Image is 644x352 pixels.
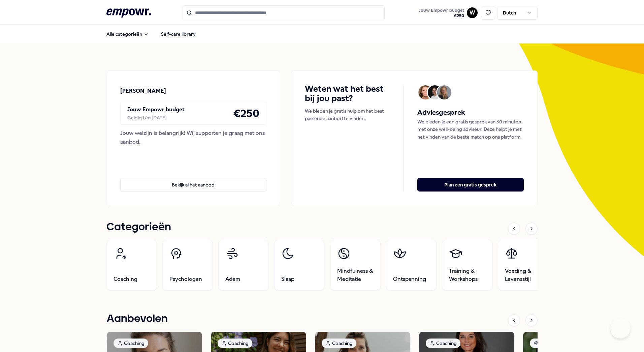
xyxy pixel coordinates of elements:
[120,167,266,192] a: Bekijk al het aanbod
[610,318,631,339] iframe: Help Scout Beacon - Open
[437,85,451,99] img: Avatar
[218,240,269,290] a: Adem
[305,84,390,103] h4: Weten wat het best bij jou past?
[305,107,390,122] p: We bieden je gratis hulp om het best passende aanbod te vinden.
[120,178,266,192] button: Bekijk al het aanbod
[419,13,464,19] span: € 250
[505,267,541,283] span: Voeding & Levensstijl
[393,275,426,283] span: Ontspanning
[120,129,266,146] div: Jouw welzijn is belangrijk! Wij supporten je graag met ons aanbod.
[127,114,185,121] div: Geldig t/m [DATE]
[106,311,168,327] h1: Aanbevolen
[114,275,137,283] span: Coaching
[426,339,460,348] div: Coaching
[127,105,185,114] p: Jouw Empowr budget
[498,240,548,290] a: Voeding & Levensstijl
[449,267,485,283] span: Training & Workshops
[281,275,294,283] span: Slaap
[417,6,465,20] button: Jouw Empowr budget€250
[218,339,252,348] div: Coaching
[442,240,492,290] a: Training & Workshops
[467,7,478,18] button: W
[120,87,166,95] p: [PERSON_NAME]
[225,275,240,283] span: Adem
[183,5,385,20] input: Search for products, categories or subcategories
[418,85,432,99] img: Avatar
[162,240,213,290] a: Psychologen
[156,27,201,41] a: Self-care library
[428,85,442,99] img: Avatar
[417,178,524,192] button: Plan een gratis gesprek
[530,339,590,348] div: Voeding & Levensstijl
[274,240,325,290] a: Slaap
[386,240,437,290] a: Ontspanning
[330,240,381,290] a: Mindfulness & Meditatie
[101,27,154,41] button: Alle categorieën
[419,8,464,13] span: Jouw Empowr budget
[337,267,374,283] span: Mindfulness & Meditatie
[114,339,148,348] div: Coaching
[322,339,356,348] div: Coaching
[417,107,524,118] h5: Adviesgesprek
[417,118,524,141] p: We bieden je een gratis gesprek van 30 minuten met onze well-being adviseur. Deze helpt je met he...
[106,219,171,236] h1: Categorieën
[169,275,202,283] span: Psychologen
[106,240,157,290] a: Coaching
[101,27,201,41] nav: Main
[416,6,467,20] a: Jouw Empowr budget€250
[233,105,259,122] h4: € 250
